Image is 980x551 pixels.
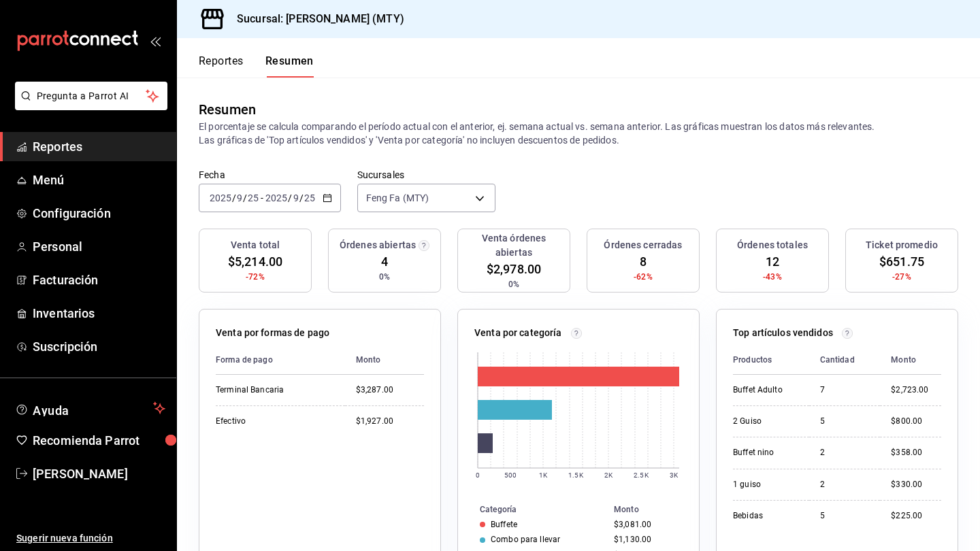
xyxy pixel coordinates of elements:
[891,384,941,396] div: $2,723.00
[737,238,808,252] h3: Órdenes totales
[474,326,562,340] p: Venta por categoría
[356,384,424,396] div: $3,287.00
[458,502,608,517] th: Categoría
[733,447,798,458] div: Buffet nino
[33,431,165,450] span: Recomienda Parrot
[16,531,165,546] span: Sugerir nueva función
[670,471,679,479] text: 3K
[216,416,334,427] div: Efectivo
[491,520,517,529] div: Buffete
[820,416,870,427] div: 5
[891,447,941,458] div: $358.00
[216,384,334,396] div: Terminal Bancaria
[608,502,699,517] th: Monto
[199,54,244,78] button: Reportes
[340,238,416,252] h3: Órdenes abiertas
[199,54,314,78] div: navigation tabs
[33,337,165,356] span: Suscripción
[504,471,517,479] text: 500
[366,191,429,205] span: Feng Fa (MTY)
[634,471,649,479] text: 2.5K
[892,271,911,283] span: -27%
[199,120,958,147] p: El porcentaje se calcula comparando el período actual con el anterior, ej. semana actual vs. sema...
[879,252,924,271] span: $651.75
[243,193,247,203] span: /
[820,479,870,490] div: 2
[604,471,613,479] text: 2K
[379,271,390,283] span: 0%
[33,237,165,256] span: Personal
[216,326,329,340] p: Venta por formas de pago
[356,416,424,427] div: $1,927.00
[345,346,424,375] th: Monto
[476,471,480,479] text: 0
[891,416,941,427] div: $800.00
[33,304,165,322] span: Inventarios
[733,384,798,396] div: Buffet Adulto
[604,238,682,252] h3: Órdenes cerradas
[33,465,165,483] span: [PERSON_NAME]
[216,346,345,375] th: Forma de pago
[820,510,870,522] div: 5
[199,99,256,120] div: Resumen
[15,82,167,110] button: Pregunta a Parrot AI
[891,510,941,522] div: $225.00
[491,535,560,544] div: Combo para llevar
[236,193,243,203] input: --
[820,447,870,458] div: 2
[634,271,653,283] span: -62%
[209,193,232,203] input: ----
[293,193,299,203] input: --
[33,271,165,289] span: Facturación
[614,535,677,544] div: $1,130.00
[763,271,782,283] span: -43%
[226,11,404,27] h3: Sucursal: [PERSON_NAME] (MTY)
[508,278,519,290] span: 0%
[640,252,647,271] span: 8
[232,193,236,203] span: /
[150,35,161,46] button: open_drawer_menu
[247,193,259,203] input: --
[37,89,146,103] span: Pregunta a Parrot AI
[33,400,148,416] span: Ayuda
[866,238,938,252] h3: Ticket promedio
[246,271,265,283] span: -72%
[733,479,798,490] div: 1 guiso
[539,471,548,479] text: 1K
[228,252,282,271] span: $5,214.00
[299,193,304,203] span: /
[288,193,292,203] span: /
[381,252,388,271] span: 4
[261,193,263,203] span: -
[33,171,165,189] span: Menú
[614,520,677,529] div: $3,081.00
[199,170,341,180] label: Fecha
[33,137,165,156] span: Reportes
[487,260,541,278] span: $2,978.00
[891,479,941,490] div: $330.00
[265,54,314,78] button: Resumen
[463,231,564,260] h3: Venta órdenes abiertas
[231,238,280,252] h3: Venta total
[733,346,809,375] th: Productos
[766,252,779,271] span: 12
[809,346,881,375] th: Cantidad
[10,99,167,113] a: Pregunta a Parrot AI
[733,416,798,427] div: 2 Guiso
[357,170,495,180] label: Sucursales
[880,346,941,375] th: Monto
[568,471,583,479] text: 1.5K
[733,510,798,522] div: Bebidas
[820,384,870,396] div: 7
[304,193,316,203] input: --
[733,326,833,340] p: Top artículos vendidos
[265,193,288,203] input: ----
[33,204,165,222] span: Configuración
